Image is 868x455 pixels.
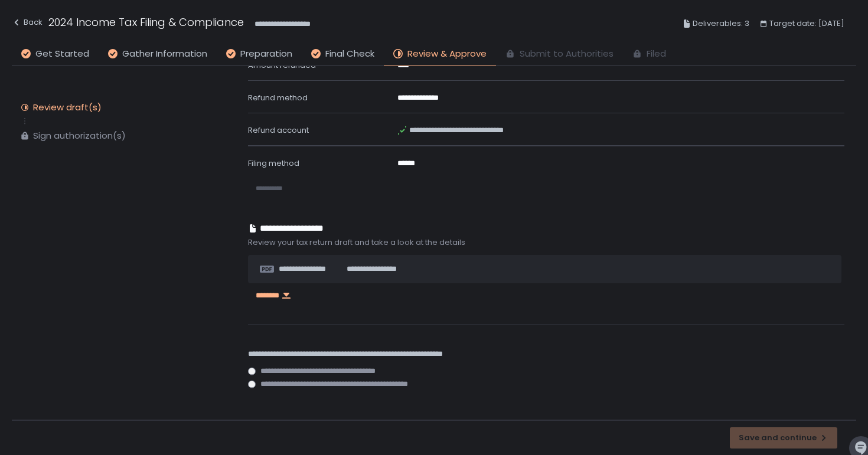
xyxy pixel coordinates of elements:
span: Filing method [248,158,299,169]
h1: 2024 Income Tax Filing & Compliance [48,14,244,30]
span: Review your tax return draft and take a look at the details [248,237,844,248]
span: Target date: [DATE] [769,17,844,31]
span: Preparation [240,47,292,61]
span: Filed [647,47,666,61]
span: Get Started [35,47,89,61]
span: Final Check [325,47,374,61]
button: Back [12,14,43,34]
span: Submit to Authorities [520,47,614,61]
div: Review draft(s) [33,102,102,113]
span: Review & Approve [407,47,487,61]
span: Deliverables: 3 [693,17,749,31]
span: Refund account [248,125,309,136]
div: Back [12,15,43,30]
span: Gather Information [122,47,207,61]
span: Refund method [248,92,308,103]
div: Sign authorization(s) [33,130,126,142]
